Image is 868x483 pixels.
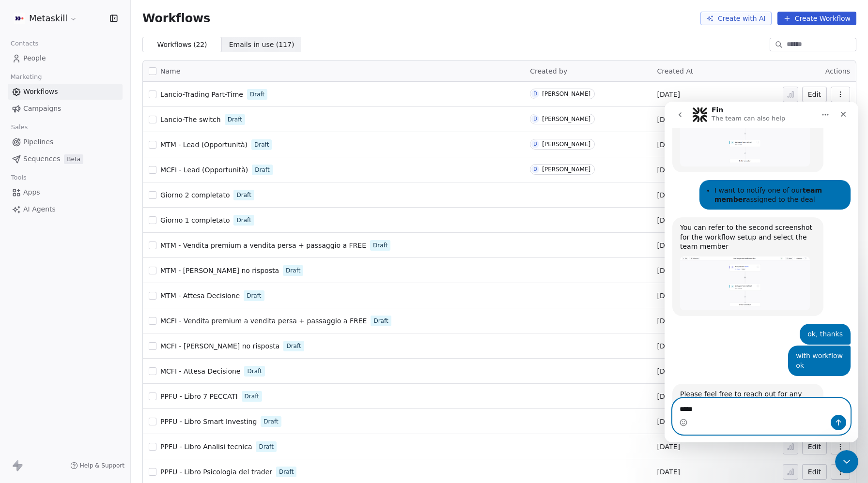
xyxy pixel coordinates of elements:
span: Apps [23,187,40,197]
span: [DATE] [657,392,680,401]
a: Giorno 1 completato [160,215,230,225]
span: [DATE] [657,241,680,250]
span: Campaigns [23,104,61,114]
div: [PERSON_NAME] [542,116,590,122]
a: MTM - [PERSON_NAME] no risposta [160,266,279,275]
img: AVATAR%20METASKILL%20-%20Colori%20Positivo.png [14,13,25,24]
span: MTM - [PERSON_NAME] no risposta [160,267,279,274]
span: [DATE] [657,366,680,376]
div: D [533,115,537,123]
span: Draft [236,216,251,225]
div: [PERSON_NAME] [542,141,590,148]
span: Draft [263,417,278,426]
span: Draft [373,241,387,250]
a: Apps [8,184,123,200]
a: MCFI - Vendita premium a vendita persa + passaggio a FREE [160,316,367,326]
span: MTM - Attesa Decisione [160,292,240,300]
a: Edit [802,87,827,102]
span: Draft [286,342,301,350]
a: MCFI - [PERSON_NAME] no risposta [160,341,279,351]
a: MTM - Attesa Decisione [160,291,240,301]
span: [DATE] [657,467,680,477]
span: [DATE] [657,316,680,326]
span: MCFI - Vendita premium a vendita persa + passaggio a FREE [160,317,367,325]
a: Workflows [8,84,123,100]
span: Giorno 1 completato [160,216,230,224]
span: PPFU - Libro Smart Investing [160,418,257,425]
button: Edit [802,464,827,480]
a: PPFU - Libro Analisi tecnica [160,442,252,452]
span: Pipelines [23,137,53,147]
a: PPFU - Libro 7 PECCATI [160,392,238,401]
span: [DATE] [657,165,680,175]
span: Draft [247,367,262,376]
span: Metaskill [29,12,67,25]
span: Draft [373,317,388,325]
span: Sales [7,120,32,135]
a: Lancio-Trading Part-Time [160,90,243,99]
span: Beta [64,154,83,164]
a: People [8,50,123,66]
span: Draft [236,191,251,199]
div: D [533,166,537,173]
span: Draft [254,140,269,149]
span: PPFU - Libro Analisi tecnica [160,443,252,451]
span: Draft [286,266,300,275]
span: AI Agents [23,204,56,214]
span: MCFI - [PERSON_NAME] no risposta [160,342,279,350]
span: Giorno 2 completato [160,191,230,199]
a: Campaigns [8,101,123,117]
a: MTM - Vendita premium a vendita persa + passaggio a FREE [160,241,366,250]
span: Help & Support [80,462,124,469]
span: [DATE] [657,90,680,99]
a: MCFI - Attesa Decisione [160,366,240,376]
span: Created by [530,67,567,75]
span: Created At [657,67,694,75]
button: Create with AI [700,12,772,25]
span: Lancio-The switch [160,116,221,123]
span: People [23,53,46,63]
span: MCFI - Lead (Opportunità) [160,166,248,174]
span: [DATE] [657,190,680,200]
span: [DATE] [657,417,680,426]
a: MCFI - Lead (Opportunità) [160,165,248,175]
a: MTM - Lead (Opportunità) [160,140,248,150]
span: [DATE] [657,215,680,225]
span: Draft [228,115,242,124]
span: Marketing [6,70,46,84]
span: Actions [825,67,850,75]
span: Draft [250,90,264,99]
a: Pipelines [8,134,123,150]
a: Help & Support [70,462,124,469]
span: Contacts [6,36,43,51]
span: Name [160,66,180,76]
span: Draft [259,442,273,451]
span: Draft [255,166,269,174]
span: [DATE] [657,266,680,275]
iframe: Intercom live chat [665,102,858,442]
iframe: Intercom live chat [835,450,858,473]
div: [PERSON_NAME] [542,91,590,97]
a: SequencesBeta [8,151,123,167]
button: Metaskill [12,10,79,27]
div: D [533,140,537,148]
span: [DATE] [657,442,680,452]
div: D [533,90,537,98]
a: Giorno 2 completato [160,190,230,200]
